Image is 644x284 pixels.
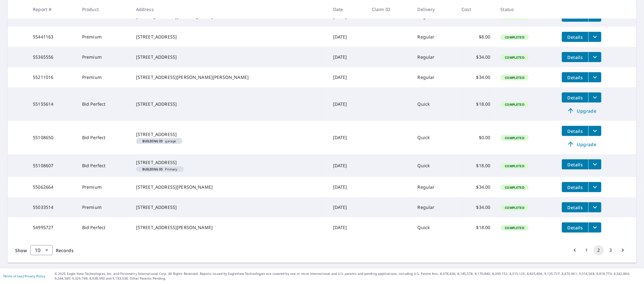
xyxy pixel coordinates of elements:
[566,34,585,40] span: Details
[562,139,601,149] a: Upgrade
[28,197,77,217] td: 55033514
[77,197,131,217] td: Premium
[136,204,323,210] div: [STREET_ADDRESS]
[136,74,323,80] div: [STREET_ADDRESS][PERSON_NAME][PERSON_NAME]
[562,222,588,233] button: detailsBtn-54995727
[570,245,580,255] button: Go to previous page
[456,121,495,154] td: $0.00
[30,241,53,259] div: 10
[413,87,457,121] td: Quick
[501,102,528,107] span: Completed
[413,217,457,238] td: Quick
[328,47,367,67] td: [DATE]
[566,140,598,148] span: Upgrade
[142,139,163,143] em: Building ID
[562,32,588,42] button: detailsBtn-55441163
[77,217,131,238] td: Bid Perfect
[588,182,601,192] button: filesDropdownBtn-55062664
[566,225,585,231] span: Details
[139,168,181,171] span: Primary
[142,168,163,171] em: Building ID
[136,101,323,107] div: [STREET_ADDRESS]
[594,245,604,255] button: page 2
[28,27,77,47] td: 55441163
[136,131,323,138] div: [STREET_ADDRESS]
[456,154,495,177] td: $18.00
[28,217,77,238] td: 54995727
[562,182,588,192] button: detailsBtn-55062664
[413,177,457,197] td: Regular
[588,159,601,169] button: filesDropdownBtn-55108607
[582,245,592,255] button: Go to page 1
[566,95,585,101] span: Details
[139,139,180,143] span: garage
[456,217,495,238] td: $18.00
[588,32,601,42] button: filesDropdownBtn-55441163
[501,185,528,190] span: Completed
[328,67,367,87] td: [DATE]
[413,67,457,87] td: Regular
[413,27,457,47] td: Regular
[328,177,367,197] td: [DATE]
[3,274,23,278] a: Terms of Use
[562,106,601,116] a: Upgrade
[3,274,45,278] p: |
[28,47,77,67] td: 55365556
[501,75,528,80] span: Completed
[606,245,616,255] button: Go to page 3
[328,197,367,217] td: [DATE]
[501,205,528,210] span: Completed
[55,271,641,281] p: © 2025 Eagle View Technologies, Inc. and Pictometry International Corp. All Rights Reserved. Repo...
[562,52,588,62] button: detailsBtn-55365556
[413,121,457,154] td: Quick
[456,27,495,47] td: $8.00
[136,54,323,60] div: [STREET_ADDRESS]
[501,164,528,168] span: Completed
[562,72,588,82] button: detailsBtn-55211016
[588,72,601,82] button: filesDropdownBtn-55211016
[328,121,367,154] td: [DATE]
[136,224,323,231] div: [STREET_ADDRESS][PERSON_NAME]
[456,197,495,217] td: $34.00
[25,274,45,278] a: Privacy Policy
[77,154,131,177] td: Bid Perfect
[588,92,601,103] button: filesDropdownBtn-55155614
[28,121,77,154] td: 55108650
[15,247,27,253] span: Show
[328,27,367,47] td: [DATE]
[456,67,495,87] td: $34.00
[566,107,598,115] span: Upgrade
[501,226,528,230] span: Completed
[413,197,457,217] td: Regular
[501,136,528,140] span: Completed
[618,245,628,255] button: Go to next page
[328,87,367,121] td: [DATE]
[456,47,495,67] td: $34.00
[28,67,77,87] td: 55211016
[501,35,528,39] span: Completed
[566,184,585,190] span: Details
[588,126,601,136] button: filesDropdownBtn-55108650
[77,27,131,47] td: Premium
[566,204,585,210] span: Details
[562,126,588,136] button: detailsBtn-55108650
[77,67,131,87] td: Premium
[588,202,601,212] button: filesDropdownBtn-55033514
[56,247,74,253] span: Records
[566,74,585,80] span: Details
[413,154,457,177] td: Quick
[328,154,367,177] td: [DATE]
[562,92,588,103] button: detailsBtn-55155614
[566,54,585,60] span: Details
[136,34,323,40] div: [STREET_ADDRESS]
[30,245,53,255] div: Show 10 records
[413,47,457,67] td: Regular
[562,159,588,169] button: detailsBtn-55108607
[456,87,495,121] td: $18.00
[566,162,585,168] span: Details
[77,47,131,67] td: Premium
[328,217,367,238] td: [DATE]
[28,87,77,121] td: 55155614
[28,154,77,177] td: 55108607
[588,222,601,233] button: filesDropdownBtn-54995727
